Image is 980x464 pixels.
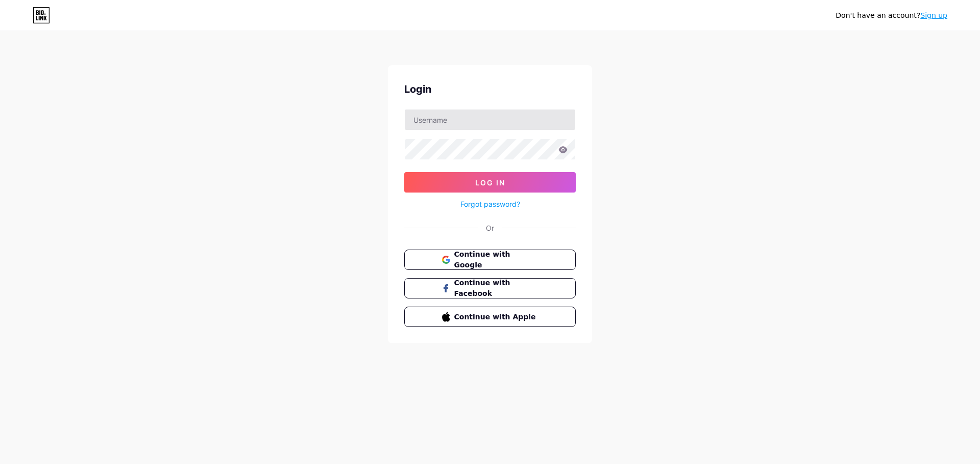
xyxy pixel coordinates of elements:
[454,278,538,299] span: Continue with Facebook
[404,81,576,97] div: Login
[404,250,576,270] button: Continue with Google
[836,10,947,21] div: Don't have an account?
[454,312,538,322] span: Continue with Apple
[405,110,575,130] input: Username
[920,11,947,19] a: Sign up
[404,307,576,327] button: Continue with Apple
[460,199,520,209] a: Forgot password?
[454,249,538,270] span: Continue with Google
[486,223,494,233] div: Or
[404,172,576,193] button: Log In
[475,178,505,187] span: Log In
[404,278,576,298] button: Continue with Facebook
